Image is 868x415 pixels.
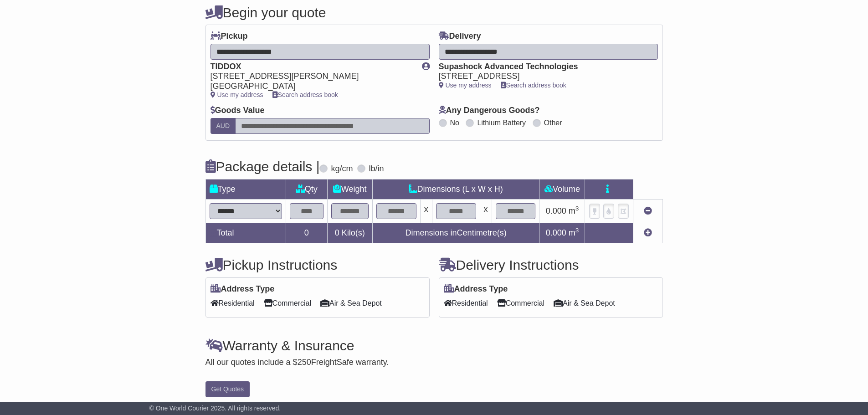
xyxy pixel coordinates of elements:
[369,164,384,174] label: lb/in
[211,82,413,92] div: [GEOGRAPHIC_DATA]
[575,205,579,212] sup: 3
[327,223,372,243] td: Kilo(s)
[205,381,250,397] button: Get Quotes
[211,296,255,310] span: Residential
[569,206,579,215] span: m
[439,257,663,272] h4: Delivery Instructions
[211,118,236,134] label: AUD
[546,228,566,237] span: 0.000
[286,179,327,199] td: Qty
[320,296,382,310] span: Air & Sea Depot
[497,296,544,310] span: Commercial
[539,179,585,199] td: Volume
[211,91,263,98] a: Use my address
[439,106,540,116] label: Any Dangerous Goods?
[477,118,526,127] label: Lithium Battery
[335,228,339,237] span: 0
[205,338,663,353] h4: Warranty & Insurance
[205,358,663,368] div: All our quotes include a $ FreightSafe warranty.
[372,179,539,199] td: Dimensions (L x W x H)
[644,206,652,215] a: Remove this item
[149,405,281,412] span: © One World Courier 2025. All rights reserved.
[546,206,566,215] span: 0.000
[501,82,566,89] a: Search address book
[450,118,459,127] label: No
[575,227,579,234] sup: 3
[439,82,492,89] a: Use my address
[211,62,413,72] div: TIDDOX
[205,5,663,20] h4: Begin your quote
[211,72,413,82] div: [STREET_ADDRESS][PERSON_NAME]
[205,159,320,174] h4: Package details |
[420,199,432,223] td: x
[211,284,275,294] label: Address Type
[205,179,286,199] td: Type
[439,62,649,72] div: Supashock Advanced Technologies
[205,223,286,243] td: Total
[205,257,430,272] h4: Pickup Instructions
[644,228,652,237] a: Add new item
[444,284,508,294] label: Address Type
[444,296,488,310] span: Residential
[439,72,649,82] div: [STREET_ADDRESS]
[480,199,492,223] td: x
[372,223,539,243] td: Dimensions in Centimetre(s)
[554,296,615,310] span: Air & Sea Depot
[327,179,372,199] td: Weight
[211,106,265,116] label: Goods Value
[569,228,579,237] span: m
[544,118,562,127] label: Other
[264,296,311,310] span: Commercial
[331,164,353,174] label: kg/cm
[439,31,481,41] label: Delivery
[298,358,311,367] span: 250
[211,31,248,41] label: Pickup
[286,223,327,243] td: 0
[272,91,338,98] a: Search address book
